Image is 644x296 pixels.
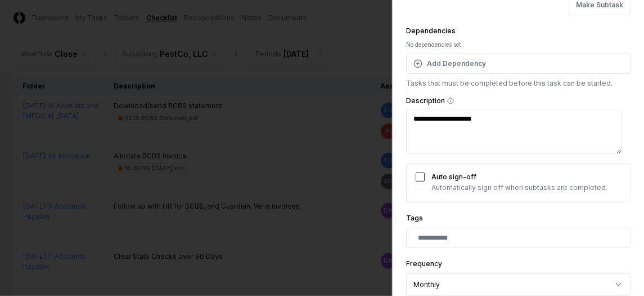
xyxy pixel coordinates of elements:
[431,173,476,181] label: Auto sign-off
[447,98,454,104] button: Description
[406,26,456,35] label: Dependencies
[431,183,607,193] p: Automatically sign off when subtasks are completed.
[406,41,631,49] div: No dependencies set
[406,78,631,89] p: Tasks that must be completed before this task can be started.
[406,98,631,104] label: Description
[406,259,442,268] label: Frequency
[406,54,631,74] button: Add Dependency
[406,214,423,222] label: Tags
